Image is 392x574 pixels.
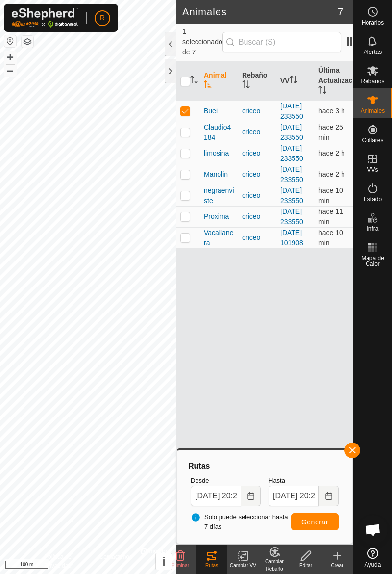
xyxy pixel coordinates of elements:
span: 1 seleccionado de 7 [182,26,222,57]
label: Hasta [269,476,339,486]
span: Collares [362,137,383,143]
div: criceo [242,211,272,222]
span: Horarios [362,20,384,26]
div: criceo [242,127,272,137]
span: 22 sept 2025, 20:16 [318,229,343,247]
th: VV [276,61,315,101]
button: – [4,64,16,76]
span: Generar [301,518,328,526]
p-sorticon: Activar para ordenar [204,82,212,90]
a: Ayuda [353,544,392,572]
input: Buscar (S) [222,32,341,52]
span: Alertas [364,49,382,55]
div: Editar [290,562,321,569]
button: Restablecer Mapa [4,35,16,47]
th: Rebaño [238,61,276,101]
div: criceo [242,169,272,180]
span: Rebaños [361,78,384,84]
div: Cambiar Rebaño [259,558,290,573]
span: R [100,13,105,23]
span: Solo puede seleccionar hasta 7 días [191,512,291,531]
h2: Animales [182,6,338,18]
a: Política de Privacidad [44,552,88,570]
span: limosina [204,148,229,158]
span: negraenviste [204,185,234,206]
button: Generar [291,513,339,530]
div: Crear [321,562,353,569]
span: 22 sept 2025, 18:01 [318,170,345,178]
div: Rutas [196,562,227,569]
a: [DATE] 101908 [280,229,303,247]
div: criceo [242,190,272,201]
div: criceo [242,233,272,243]
span: i [162,555,166,568]
a: [DATE] 233550 [280,123,303,141]
span: Animales [361,108,385,114]
button: Choose Date [319,486,339,506]
span: Mapa de Calor [356,255,390,267]
span: Infra [367,226,378,232]
span: 22 sept 2025, 20:16 [318,186,343,205]
span: 7 [338,4,343,19]
img: Logo Gallagher [12,8,78,28]
a: [DATE] 233550 [280,165,303,183]
a: [DATE] 233550 [280,186,303,205]
span: Ayuda [365,562,381,568]
span: VVs [367,167,378,173]
p-sorticon: Activar para ordenar [242,82,250,90]
a: [DATE] 233550 [280,102,303,120]
span: Manolin [204,169,228,180]
span: Buei [204,106,218,116]
p-sorticon: Activar para ordenar [290,77,297,85]
span: 22 sept 2025, 17:46 [318,149,345,157]
a: [DATE] 233550 [280,208,303,226]
button: + [4,52,16,63]
th: Última Actualización [315,61,353,101]
a: [DATE] 233550 [280,144,303,162]
span: 22 sept 2025, 20:16 [318,208,343,226]
span: 22 sept 2025, 17:01 [318,107,345,115]
span: 22 sept 2025, 20:01 [318,123,343,141]
button: Capas del Mapa [22,36,33,48]
p-sorticon: Activar para ordenar [190,77,198,85]
span: Estado [364,196,382,202]
span: Proxima [204,211,229,222]
div: Rutas [187,460,343,472]
span: Eliminar [171,563,189,568]
th: Animal [200,61,238,101]
button: i [156,553,172,570]
div: criceo [242,148,272,158]
div: Cambiar VV [227,562,259,569]
p-sorticon: Activar para ordenar [318,87,326,95]
label: Desde [191,476,261,486]
div: Chat abierto [358,515,388,545]
div: criceo [242,106,272,116]
a: Contáctenos [99,552,132,570]
button: Choose Date [241,486,261,506]
span: Vacallanera [204,228,234,248]
span: Claudio4184 [204,122,234,143]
